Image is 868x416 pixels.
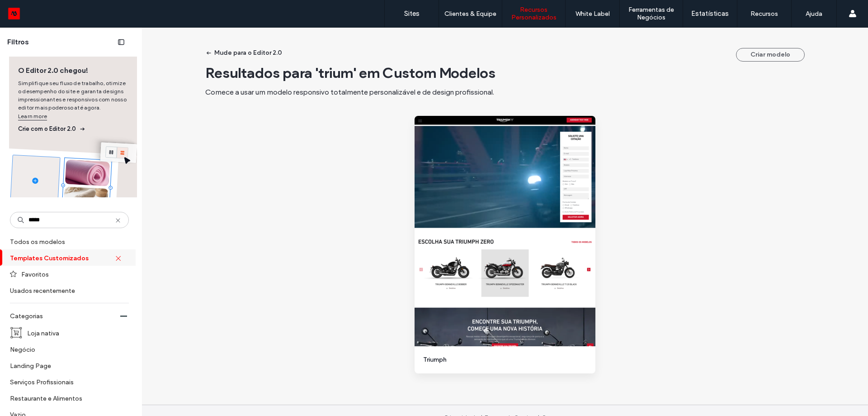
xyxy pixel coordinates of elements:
label: Templates Customizados [10,250,115,266]
label: Ajuda [806,10,822,18]
label: Landing Page [10,358,121,373]
img: i_cart_boxed [10,326,23,339]
label: Favoritos [21,266,121,282]
label: Ferramentas de Negócios [620,6,683,21]
button: Mude para o Editor 2.0 [198,46,290,60]
label: White Label [576,10,610,18]
label: Categorias [10,308,120,325]
label: Recursos [750,10,778,18]
span: O Editor 2.0 chegou! [18,66,128,76]
span: Filtros [7,37,29,47]
label: Sites [404,10,420,18]
label: Loja nativa [27,325,121,341]
span: Resultados para 'trium' em Custom Modelos [205,64,495,81]
button: Criar modelo [736,48,805,62]
span: Crie com o Editor 2.0 [18,124,128,134]
span: Simplifique seu fluxo de trabalho, otimize o desempenho do site e garanta designs impressionantes... [18,79,128,121]
label: Estatísticas [691,10,729,18]
label: Usados recentemente [10,282,121,298]
label: Todos os modelos [10,234,127,249]
span: Comece a usar um modelo responsivo totalmente personalizável e de design profissional. [205,88,494,96]
label: Serviços Profissionais [10,374,121,390]
label: Restaurante e Alimentos [10,390,121,406]
a: Learn more [18,112,47,121]
label: Negócio [10,341,121,357]
label: Recursos Personalizados [502,6,565,21]
label: Clientes & Equipe [444,10,496,18]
